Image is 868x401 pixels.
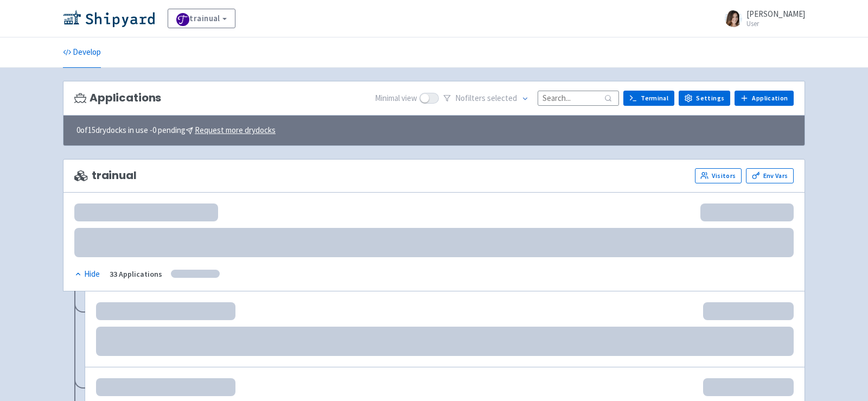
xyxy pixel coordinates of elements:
[487,93,517,103] span: selected
[74,169,137,182] span: trainual
[74,268,100,281] div: Hide
[718,10,805,27] a: [PERSON_NAME] User
[695,168,742,183] a: Visitors
[110,268,162,281] div: 33 Applications
[538,91,619,105] input: Search...
[623,91,674,106] a: Terminal
[455,92,517,105] span: No filter s
[735,91,794,106] a: Application
[76,124,276,137] span: 0 of 15 drydocks in use - 0 pending
[679,91,730,106] a: Settings
[168,9,235,28] a: trainual
[746,20,805,27] small: User
[74,268,101,281] button: Hide
[74,92,161,104] h3: Applications
[746,9,805,19] span: [PERSON_NAME]
[63,10,155,27] img: Shipyard logo
[746,168,794,183] a: Env Vars
[375,92,417,105] span: Minimal view
[63,37,101,68] a: Develop
[195,125,276,135] u: Request more drydocks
